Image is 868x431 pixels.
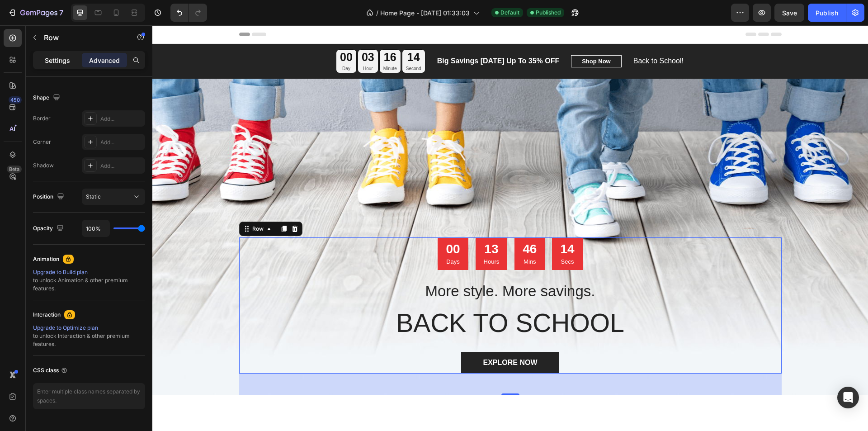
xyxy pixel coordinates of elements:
div: 16 [231,24,245,39]
p: Minute [231,39,245,47]
p: Days [293,232,307,241]
div: Add... [100,162,143,170]
div: Shadow [33,161,54,170]
a: Shop Now [419,30,469,43]
p: Second [254,39,269,47]
div: Add... [100,138,143,147]
button: Save [774,4,804,22]
p: Row [44,32,121,43]
div: EXPLORE NOW [330,332,385,343]
span: Save [782,9,797,17]
div: to unlock Animation & other premium features. [33,268,145,293]
div: to unlock Interaction & other premium features. [33,324,145,348]
div: Undo/Redo [170,4,207,22]
p: Advanced [89,56,120,65]
p: Settings [45,56,70,65]
p: Hour [209,39,222,47]
span: Static [86,193,101,200]
div: Publish [816,8,838,18]
div: Position [33,191,66,203]
p: Back to School! [481,29,531,43]
div: 14 [254,24,269,39]
div: 00 [293,216,307,232]
div: Shape [33,92,62,104]
button: 7 [4,4,67,22]
div: Upgrade to Optimize plan [33,324,145,332]
a: EXPLORE NOW [309,327,406,348]
div: Upgrade to Build plan [33,268,145,276]
div: 46 [370,216,384,232]
span: Published [536,9,561,17]
p: Day [188,39,200,47]
div: Open Intercom Messenger [837,387,859,408]
div: CSS class [33,366,68,374]
p: 7 [59,7,63,18]
span: Home Page - [DATE] 01:33:03 [380,8,470,18]
p: Big Savings [DATE] Up To 35% OFF [285,30,407,41]
div: Interaction [33,311,61,319]
p: BACK TO SCHOOL [94,281,622,314]
button: Publish [808,4,846,22]
div: Corner [33,138,51,146]
p: More style. More savings. [94,256,622,276]
div: Border [33,114,51,123]
span: / [376,8,378,18]
div: Opacity [33,223,66,235]
p: Hours [331,232,347,241]
div: 03 [209,24,222,39]
span: Default [500,9,519,17]
p: Mins [370,232,384,241]
div: Shop Now [429,32,458,41]
div: Add... [100,115,143,123]
iframe: Design area [152,25,868,431]
div: Row [98,199,113,208]
div: 13 [331,216,347,232]
p: Secs [408,232,422,241]
input: Auto [82,220,109,237]
div: 450 [9,96,22,104]
div: Beta [7,166,22,173]
button: Static [82,189,145,205]
div: 14 [408,216,422,232]
div: Animation [33,255,59,263]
